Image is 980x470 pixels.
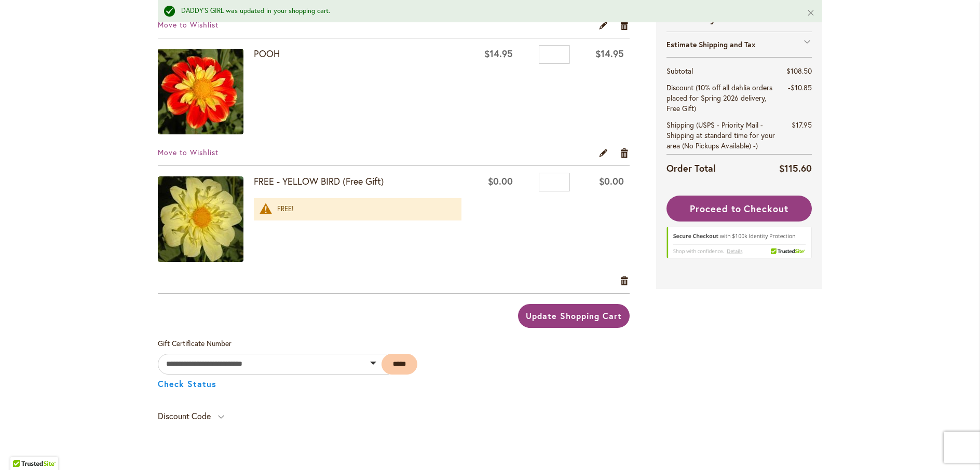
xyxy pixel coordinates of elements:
[666,63,779,79] th: Subtotal
[666,120,775,150] span: (USPS - Priority Mail - Shipping at standard time for your area (No Pickups Available) -)
[666,196,812,222] button: Proceed to Checkout
[158,338,232,348] span: Gift Certificate Number
[788,82,812,92] span: -$10.85
[8,433,37,462] iframe: Launch Accessibility Center
[254,175,461,188] strong: FREE - YELLOW BIRD (Free Gift)
[158,380,216,388] button: Check Status
[595,47,624,60] span: $14.95
[690,202,788,215] span: Proceed to Checkout
[488,175,513,187] span: $0.00
[666,160,716,175] strong: Order Total
[792,120,812,130] span: $17.95
[181,6,791,16] div: DADDY'S GIRL was updated in your shopping cart.
[779,162,812,174] span: $115.60
[158,20,219,30] a: Move to Wishlist
[518,304,629,328] button: Update Shopping Cart
[599,175,624,187] span: $0.00
[484,47,513,60] span: $14.95
[666,227,812,263] div: TrustedSite Certified
[666,39,755,49] strong: Estimate Shipping and Tax
[158,176,243,262] img: YELLOW BIRD (Free Gift)
[666,82,772,113] span: Discount (10% off all dahlia orders placed for Spring 2026 delivery, Free Gift)
[786,66,812,76] span: $108.50
[526,310,621,321] span: Update Shopping Cart
[158,147,219,157] a: Move to Wishlist
[254,47,280,60] a: POOH
[158,410,211,421] strong: Discount Code
[158,49,243,134] img: POOH
[666,120,694,130] span: Shipping
[158,49,254,137] a: POOH
[277,204,451,214] div: FREE!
